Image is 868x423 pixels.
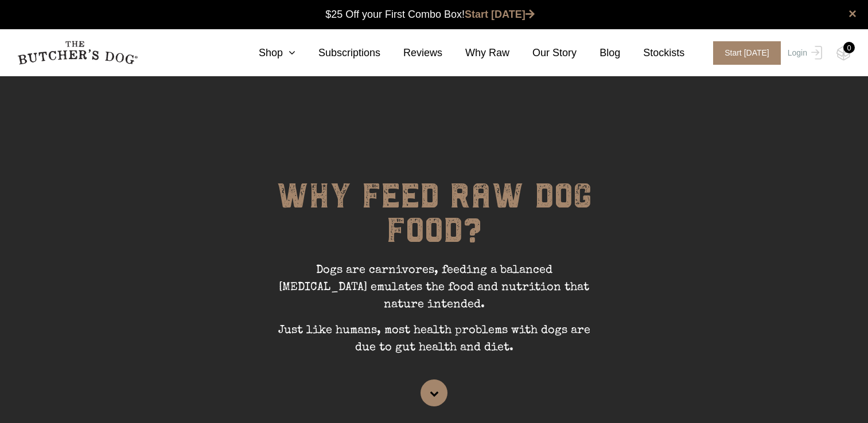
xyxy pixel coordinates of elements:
[620,45,684,61] a: Stockists
[380,45,442,61] a: Reviews
[442,45,509,61] a: Why Raw
[836,46,851,61] img: TBD_Cart-Empty.png
[848,7,857,21] a: close
[262,262,606,322] p: Dogs are carnivores, feeding a balanced [MEDICAL_DATA] emulates the food and nutrition that natur...
[262,179,606,262] h1: WHY FEED RAW DOG FOOD?
[785,41,822,65] a: Login
[577,45,620,61] a: Blog
[262,322,606,365] p: Just like humans, most health problems with dogs are due to gut health and diet.
[509,45,577,61] a: Our Story
[702,41,785,65] a: Start [DATE]
[465,9,535,20] a: Start [DATE]
[843,42,855,53] div: 0
[713,41,781,65] span: Start [DATE]
[236,45,295,61] a: Shop
[295,45,380,61] a: Subscriptions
